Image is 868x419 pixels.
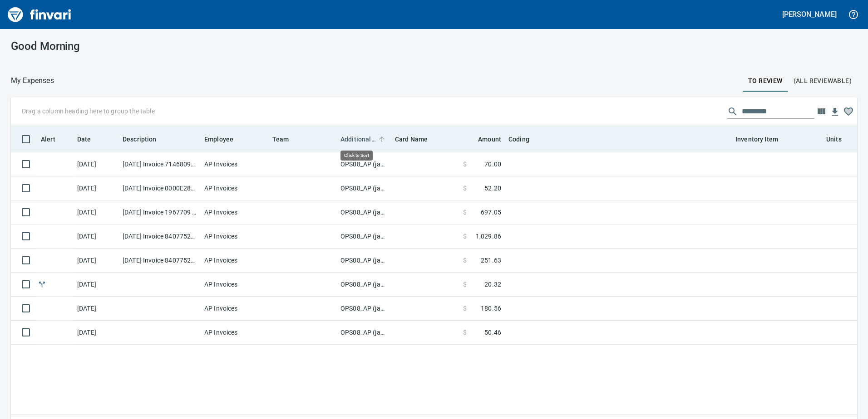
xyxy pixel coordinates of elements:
span: 697.05 [481,208,501,217]
span: Employee [204,134,245,145]
span: Description [123,134,168,145]
td: [DATE] [74,321,119,345]
td: [DATE] Invoice 71468090825 from Shred Northwest Inc (1-39125) [119,152,201,176]
td: OPS08_AP (janettep, samr) [337,248,391,273]
span: Description [123,134,157,145]
span: (All Reviewable) [794,75,852,87]
td: AP Invoices [201,152,269,176]
button: Choose columns to display [814,105,828,118]
span: 20.32 [484,280,501,289]
span: $ [463,208,467,217]
span: 1,029.86 [476,232,501,241]
span: Split transaction [37,281,47,287]
td: [DATE] Invoice 0000E28842365 from UPS (1-30551) [119,176,201,200]
td: OPS08_AP (janettep, samr) [337,200,391,224]
td: [DATE] [74,248,119,273]
span: Team [272,134,289,145]
span: 70.00 [484,160,501,169]
td: OPS08_AP (janettep, samr) [337,273,391,297]
span: Card Name [395,134,428,145]
h3: Good Morning [11,40,278,53]
td: [DATE] Invoice 1967709 from [PERSON_NAME] Co (1-23227) [119,200,201,224]
td: OPS08_AP (janettep, samr) [337,152,391,176]
span: Employee [204,134,233,145]
td: AP Invoices [201,200,269,224]
span: To Review [748,75,783,87]
span: $ [463,184,467,193]
span: Card Name [395,134,439,145]
td: AP Invoices [201,224,269,248]
td: AP Invoices [201,248,269,273]
span: 52.20 [484,184,501,193]
nav: breadcrumb [11,75,54,86]
p: My Expenses [11,75,54,86]
td: OPS08_AP (janettep, samr) [337,321,391,345]
td: [DATE] Invoice 8407752215 from Cintas Fas Lockbox (1-10173) [119,248,201,273]
span: Inventory Item [735,134,778,145]
td: OPS08_AP (janettep, samr) [337,297,391,321]
span: Additional Reviewer [340,134,388,145]
span: Inventory Item [735,134,790,145]
span: Date [77,134,103,145]
span: $ [463,160,467,169]
button: Column choices favorited. Click to reset to default [842,105,855,118]
td: [DATE] [74,176,119,200]
span: Alert [41,134,55,145]
p: Drag a column heading here to group the table [22,107,155,116]
span: $ [463,328,467,337]
h5: [PERSON_NAME] [782,10,837,19]
td: [DATE] [74,273,119,297]
button: Download Table [828,105,842,119]
span: Coding [508,134,541,145]
span: Coding [508,134,529,145]
span: $ [463,256,467,265]
td: OPS08_AP (janettep, samr) [337,224,391,248]
span: Alert [41,134,67,145]
td: [DATE] [74,200,119,224]
span: Amount [478,134,501,145]
td: OPS08_AP (janettep, samr) [337,176,391,200]
span: Date [77,134,91,145]
td: AP Invoices [201,273,269,297]
span: $ [463,232,467,241]
span: Units [826,134,853,145]
img: Finvari [5,4,74,25]
span: Additional Reviewer [340,134,376,145]
span: Units [826,134,842,145]
span: 251.63 [481,256,501,265]
td: [DATE] [74,224,119,248]
span: 180.56 [481,304,501,313]
td: [DATE] [74,297,119,321]
button: [PERSON_NAME] [780,7,839,21]
span: 50.46 [484,328,501,337]
td: AP Invoices [201,321,269,345]
td: [DATE] [74,152,119,176]
span: $ [463,280,467,289]
span: Amount [466,134,501,145]
span: Team [272,134,301,145]
td: AP Invoices [201,176,269,200]
span: $ [463,304,467,313]
td: [DATE] Invoice 8407752216 from Cintas Corporation (1-24736) [119,224,201,248]
td: AP Invoices [201,297,269,321]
